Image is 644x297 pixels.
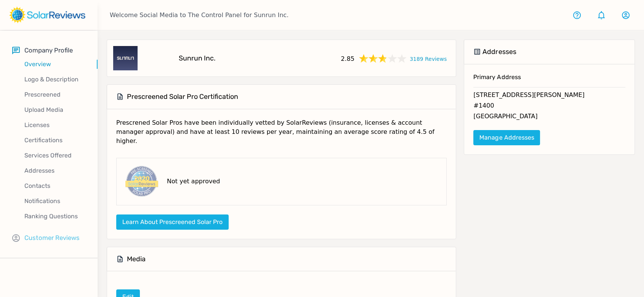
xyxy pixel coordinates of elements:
p: Prescrened Solar Pros have been individually vetted by SolarReviews (insurance, licenses & accoun... [116,118,447,152]
a: Ranking Questions [12,209,98,224]
p: Welcome Social Media to The Control Panel for Sunrun Inc. [110,11,288,20]
a: Learn about Prescreened Solar Pro [116,218,229,226]
a: Overview [12,57,98,72]
a: Licenses [12,118,98,133]
a: 3189 Reviews [410,54,447,63]
a: Services Offered [12,148,98,163]
button: Learn about Prescreened Solar Pro [116,214,229,230]
p: Prescreened [12,90,98,99]
p: Ranking Questions [12,212,98,221]
p: Notifications [12,197,98,206]
p: Overview [12,60,98,69]
p: Logo & Description [12,75,98,84]
a: Prescreened [12,87,98,102]
h5: Addresses [482,48,516,56]
p: #1400 [473,101,625,112]
p: Certifications [12,136,98,145]
span: 2.85 [341,53,354,64]
p: [GEOGRAPHIC_DATA] [473,112,625,122]
h5: Media [127,255,146,264]
a: Notifications [12,194,98,209]
h5: Sunrun Inc. [179,54,216,63]
p: Company Profile [24,46,73,55]
a: Addresses [12,163,98,178]
a: Certifications [12,133,98,148]
p: Upload Media [12,105,98,114]
p: Customer Reviews [24,233,80,243]
a: Upload Media [12,102,98,118]
h6: Primary Address [473,73,625,87]
h5: Prescreened Solar Pro Certification [127,92,238,101]
img: prescreened-badge.png [123,164,159,199]
p: Contacts [12,181,98,191]
p: [STREET_ADDRESS][PERSON_NAME] [473,91,625,101]
p: Services Offered [12,151,98,160]
a: Contacts [12,178,98,194]
a: Manage Addresses [473,130,540,145]
p: Not yet approved [167,177,220,186]
p: Addresses [12,166,98,175]
p: Licenses [12,121,98,130]
a: Logo & Description [12,72,98,87]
